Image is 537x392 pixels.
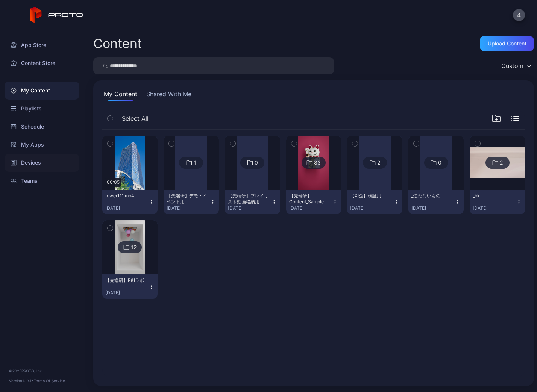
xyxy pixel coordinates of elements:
a: Terms Of Service [34,378,65,383]
button: 【先端研】Content_Sample[DATE] [286,190,341,214]
button: _使わないもの[DATE] [408,190,464,214]
button: 【先端研】デモ・イベント用[DATE] [164,190,219,214]
div: © 2025 PROTO, Inc. [9,368,75,374]
a: My Apps [5,136,79,154]
div: 0 [255,159,258,166]
div: 【先端研】デモ・イベント用 [167,193,208,205]
div: Content [93,37,142,50]
span: Select All [122,114,149,123]
div: Upload Content [488,41,526,47]
a: Playlists [5,100,79,118]
a: Devices [5,154,79,172]
div: 2 [500,159,503,166]
div: [DATE] [105,290,149,296]
div: 2 [377,159,380,166]
button: Shared With Me [145,89,193,101]
div: 【XI企】検証用 [350,193,391,199]
div: 12 [131,244,137,251]
div: 【先端研】P&Iラボ [105,277,147,283]
div: _bk [473,193,514,199]
a: Schedule [5,118,79,136]
div: _使わないもの [411,193,453,199]
div: [DATE] [105,205,149,211]
div: tower111.mp4 [105,193,147,199]
div: [DATE] [350,205,393,211]
a: App Store [5,36,79,54]
div: 1 [194,159,196,166]
div: [DATE] [473,205,516,211]
div: Custom [501,62,523,70]
div: 83 [314,159,321,166]
a: Content Store [5,54,79,72]
div: [DATE] [167,205,210,211]
button: 4 [513,9,525,21]
div: [DATE] [228,205,271,211]
button: My Content [102,89,139,101]
button: Custom [498,57,534,74]
div: [DATE] [411,205,455,211]
div: 【先端研】Content_Sample [289,193,331,205]
a: Teams [5,172,79,190]
div: [DATE] [289,205,332,211]
button: 【先端研】P&Iラボ[DATE] [102,274,158,299]
button: _bk[DATE] [470,190,525,214]
button: tower111.mp4[DATE] [102,190,158,214]
span: Version 1.13.1 • [9,378,34,383]
button: Upload Content [480,36,534,51]
div: 0 [438,159,441,166]
button: 【先端研】プレイリスト動画格納用[DATE] [225,190,280,214]
button: 【XI企】検証用[DATE] [347,190,402,214]
a: My Content [5,82,79,100]
div: 【先端研】プレイリスト動画格納用 [228,193,269,205]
